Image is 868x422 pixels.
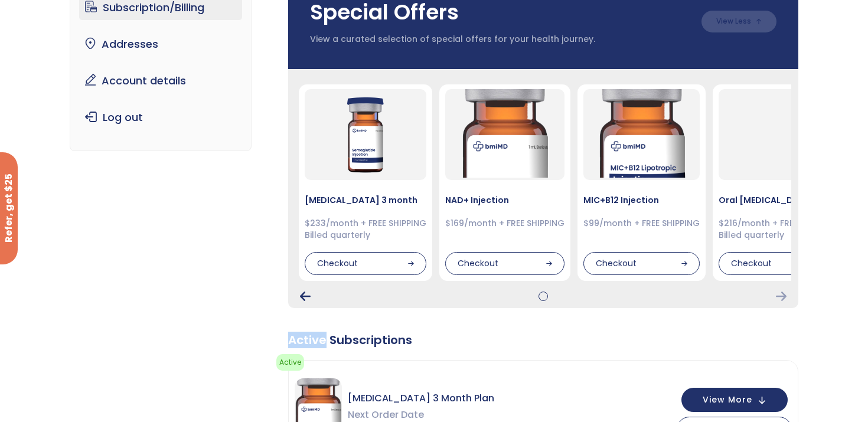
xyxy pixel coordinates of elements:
a: Account details [79,68,243,93]
a: Log out [79,105,243,130]
button: View More [681,388,788,412]
div: Checkout [305,252,426,276]
img: NAD Injection [461,89,549,178]
div: $99/month + FREE SHIPPING [583,218,700,230]
span: [MEDICAL_DATA] 3 Month Plan [348,390,494,407]
a: Addresses [79,32,243,57]
span: View More [703,396,752,404]
p: View a curated selection of special offers for your health journey. [310,34,690,45]
div: Next Card [776,292,787,301]
h4: [MEDICAL_DATA] 3 month [305,194,426,206]
div: $233/month + FREE SHIPPING Billed quarterly [305,218,426,241]
div: Previous Card [300,292,311,301]
h4: MIC+B12 Injection [583,194,700,206]
h4: NAD+ Injection [445,194,564,206]
span: Active [276,354,304,371]
div: Checkout [583,252,700,276]
div: $169/month + FREE SHIPPING [445,218,564,230]
div: Checkout [445,252,564,276]
div: Active Subscriptions [288,332,798,348]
